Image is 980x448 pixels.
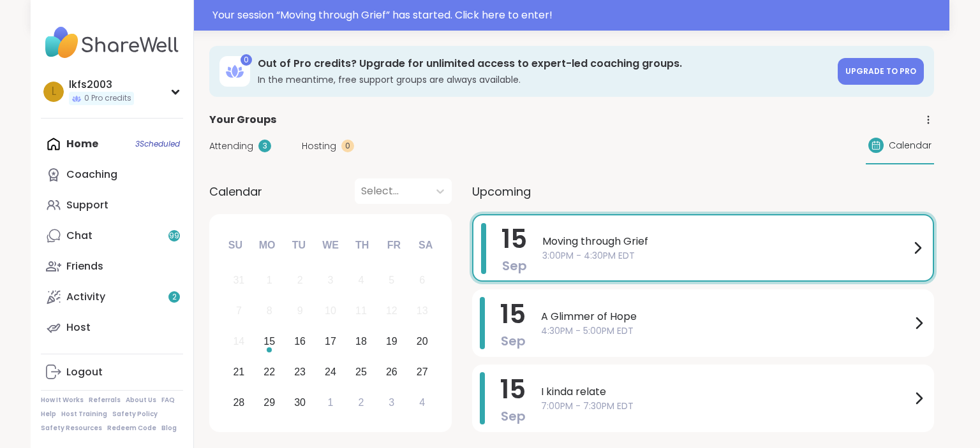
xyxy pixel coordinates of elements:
div: 8 [267,302,272,319]
div: 17 [325,333,336,350]
a: Chat99 [41,220,183,251]
span: 15 [500,372,526,407]
div: 16 [294,333,306,350]
div: Th [348,231,376,259]
a: Host [41,312,183,343]
div: 18 [355,333,367,350]
div: month 2025-09 [223,265,437,417]
div: 24 [325,363,336,380]
div: 3 [389,394,394,411]
div: 4 [358,271,364,289]
div: 11 [355,302,367,319]
span: Sep [501,332,526,350]
div: Choose Thursday, September 18th, 2025 [348,328,375,356]
div: Choose Tuesday, September 30th, 2025 [286,389,314,416]
div: Choose Tuesday, September 23rd, 2025 [286,358,314,386]
img: ShareWell Nav Logo [41,20,183,65]
div: Not available Sunday, September 7th, 2025 [225,298,253,325]
div: 30 [294,394,306,411]
div: Your session “ Moving through Grief ” has started. Click here to enter! [212,8,942,23]
a: Friends [41,251,183,282]
div: 12 [386,302,397,319]
div: Choose Friday, October 3rd, 2025 [378,389,405,416]
div: Choose Wednesday, September 24th, 2025 [317,358,345,386]
div: Coaching [66,168,117,182]
div: 7 [236,302,242,319]
a: Redeem Code [107,424,156,433]
a: Host Training [61,410,107,419]
a: Safety Policy [112,410,158,419]
div: 19 [386,333,397,350]
div: Fr [380,231,408,259]
div: 15 [264,333,275,350]
div: Choose Monday, September 15th, 2025 [256,328,283,356]
div: Choose Saturday, October 4th, 2025 [408,389,436,416]
span: Attending [209,140,253,153]
div: Support [66,198,108,212]
div: Choose Thursday, October 2nd, 2025 [348,389,375,416]
a: Activity2 [41,282,183,312]
div: Not available Sunday, August 31st, 2025 [225,267,253,294]
div: Not available Friday, September 5th, 2025 [378,267,405,294]
span: l [52,83,56,100]
span: 3:00PM - 4:30PM EDT [542,249,910,263]
span: Upcoming [472,183,531,200]
a: Help [41,410,56,419]
div: 26 [386,363,397,380]
a: Logout [41,357,183,387]
div: lkfs2003 [69,78,134,92]
h3: Out of Pro credits? Upgrade for unlimited access to expert-led coaching groups. [258,57,830,71]
div: 13 [417,302,428,319]
div: 27 [417,363,428,380]
div: Choose Wednesday, September 17th, 2025 [317,328,345,356]
div: Activity [66,290,105,304]
div: 9 [297,302,303,319]
div: 22 [264,363,275,380]
div: Choose Saturday, September 27th, 2025 [408,358,436,386]
div: 0 [341,140,354,152]
a: Support [41,190,183,220]
span: 4:30PM - 5:00PM EDT [541,324,911,338]
a: About Us [126,396,156,405]
div: 14 [233,333,244,350]
div: Not available Tuesday, September 9th, 2025 [286,298,314,325]
div: Not available Saturday, September 13th, 2025 [408,298,436,325]
div: Choose Tuesday, September 16th, 2025 [286,328,314,356]
div: 2 [297,271,303,289]
div: 20 [417,333,428,350]
div: Not available Tuesday, September 2nd, 2025 [286,267,314,294]
div: 31 [233,271,244,289]
div: Choose Thursday, September 25th, 2025 [348,358,375,386]
div: 23 [294,363,306,380]
h3: In the meantime, free support groups are always available. [258,73,830,86]
div: Tu [285,231,313,259]
div: 21 [233,363,244,380]
span: I kinda relate [541,384,911,400]
div: 3 [258,140,271,152]
div: 29 [264,394,275,411]
div: Not available Sunday, September 14th, 2025 [225,328,253,356]
div: Chat [66,229,93,243]
span: Moving through Grief [542,234,910,249]
div: 0 [241,54,252,66]
div: Choose Wednesday, October 1st, 2025 [317,389,345,416]
div: 3 [328,271,334,289]
div: 28 [233,394,244,411]
div: Mo [253,231,281,259]
div: Not available Wednesday, September 10th, 2025 [317,298,345,325]
span: Calendar [209,183,262,200]
div: Choose Saturday, September 20th, 2025 [408,328,436,356]
div: 1 [267,271,272,289]
span: 15 [500,296,526,332]
a: How It Works [41,396,84,405]
span: Sep [501,407,526,425]
div: Host [66,321,91,335]
div: 1 [328,394,334,411]
div: 4 [419,394,425,411]
span: 99 [169,231,179,242]
div: Choose Monday, September 22nd, 2025 [256,358,283,386]
span: Sep [502,257,527,275]
div: Choose Friday, September 26th, 2025 [378,358,405,386]
a: Safety Resources [41,424,102,433]
div: 2 [358,394,364,411]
